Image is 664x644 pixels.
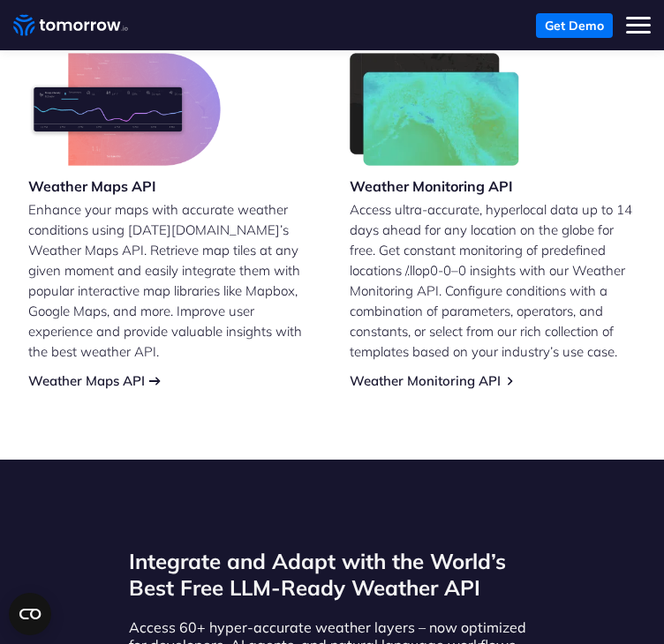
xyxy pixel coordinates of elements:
a: Home link [13,12,128,39]
h3: Weather Maps API [28,176,221,196]
p: Enhance your maps with accurate weather conditions using [DATE][DOMAIN_NAME]’s Weather Maps API. ... [28,199,314,362]
a: Weather Monitoring API [350,372,501,389]
button: Open CMP widget [9,593,51,635]
a: Weather Maps API [28,372,145,389]
p: Access ultra-accurate, hyperlocal data up to 14 days ahead for any location on the globe for free... [350,199,636,362]
h2: Integrate and Adapt with the World’s Best Free LLM-Ready Weather API [129,548,535,601]
button: Toggle mobile menu [626,13,651,38]
h3: Weather Monitoring API [350,176,519,196]
a: Get Demo [536,13,613,38]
